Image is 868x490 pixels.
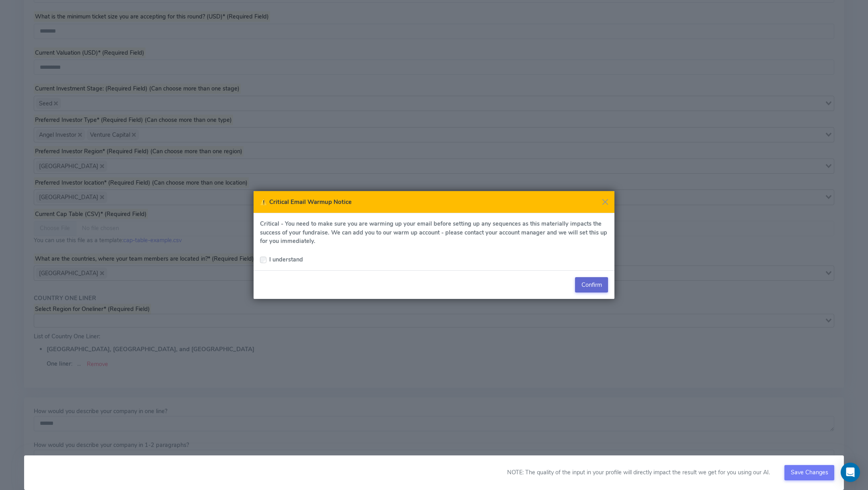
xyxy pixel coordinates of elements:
h5: ⚠️ Critical Email Warmup Notice [260,198,352,207]
p: Critical - You need to make sure you are warming up your email before setting up any sequences as... [260,220,608,246]
button: Save Changes [784,465,834,480]
button: Confirm [575,277,608,292]
label: I understand [269,255,303,264]
span: Save Changes [791,468,828,476]
button: Close [599,196,611,208]
div: NOTE: The quality of the input in your profile will directly impact the result we get for you usi... [507,468,770,477]
div: Open Intercom Messenger [841,463,860,482]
